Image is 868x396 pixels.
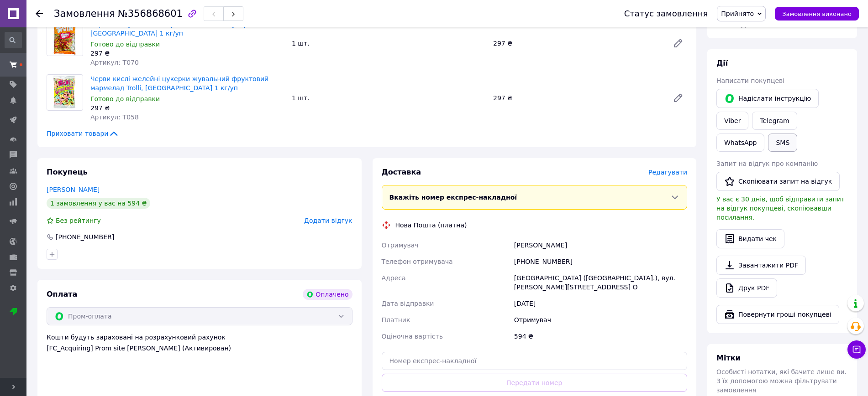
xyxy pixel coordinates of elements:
a: Друк PDF [716,278,777,298]
div: 1 шт. [288,37,489,50]
div: [PHONE_NUMBER] [512,253,689,270]
a: WhatsApp [716,134,764,152]
span: Прийнято [721,10,754,17]
img: Черв'яки жувальний мармелад желейні цукерки Trolli, Німеччина 1 кг/уп [47,20,83,56]
span: Додати відгук [304,217,352,224]
button: Чат з покупцем [847,340,866,359]
div: [PERSON_NAME] [512,237,689,253]
div: 1 замовлення у вас на 594 ₴ [47,198,150,209]
div: 297 ₴ [489,37,665,50]
span: Платник [382,316,410,324]
a: Черви кислі желейні цукерки жувальний фруктовий мармелад Trolli, [GEOGRAPHIC_DATA] 1 кг/уп [90,75,268,92]
span: Покупець [47,168,88,176]
div: [DATE] [512,295,689,312]
div: 297 ₴ [90,103,284,113]
span: Готово до відправки [90,95,160,103]
span: Приховати товари [47,129,119,138]
button: SMS [768,134,797,152]
img: Черви кислі желейні цукерки жувальний фруктовий мармелад Trolli, Німеччина 1 кг/уп [51,75,79,110]
div: [PHONE_NUMBER] [55,232,115,242]
span: Написати покупцеві [716,77,784,84]
a: Редагувати [669,89,687,107]
div: 594 ₴ [512,328,689,345]
span: Особисті нотатки, які бачите лише ви. З їх допомогою можна фільтрувати замовлення [716,368,847,394]
span: Мітки [716,354,741,362]
span: №356868601 [118,8,183,19]
button: Скопіювати запит на відгук [716,172,840,191]
span: Оціночна вартість [382,333,443,340]
span: Вкажіть номер експрес-накладної [389,194,517,201]
span: Готово до відправки [90,41,160,48]
span: Запит на відгук про компанію [716,160,818,167]
a: Telegram [752,112,797,130]
a: Редагувати [669,34,687,52]
a: [PERSON_NAME] [47,186,100,193]
a: Завантажити PDF [716,256,806,275]
span: Артикул: T058 [90,113,139,121]
div: 297 ₴ [489,92,665,104]
span: Доставка [382,168,421,176]
span: У вас є 30 днів, щоб відправити запит на відгук покупцеві, скопіювавши посилання. [716,195,845,221]
span: Артикул: T070 [90,59,139,66]
span: Отримувач [382,242,419,249]
div: [FC_Acquiring] Prom site [PERSON_NAME] (Активирован) [47,344,352,353]
button: Надіслати інструкцію [716,89,819,108]
span: Замовлення [54,8,115,19]
span: Дії [716,59,728,67]
div: Кошти будуть зараховані на розрахунковий рахунок [47,333,352,353]
a: Viber [716,112,748,130]
span: Замовлення виконано [782,10,852,17]
div: Статус замовлення [624,9,708,18]
span: Без рейтингу [56,217,101,224]
span: Оплата [47,290,77,298]
span: Редагувати [648,169,687,176]
span: Адреса [382,274,406,282]
button: Повернути гроші покупцеві [716,305,839,324]
span: Дата відправки [382,300,434,307]
span: Телефон отримувача [382,258,453,265]
div: 1 шт. [288,92,489,104]
button: Замовлення виконано [775,7,859,21]
div: Оплачено [303,289,352,300]
div: [GEOGRAPHIC_DATA] ([GEOGRAPHIC_DATA].), вул. [PERSON_NAME][STREET_ADDRESS] О [512,270,689,295]
div: Повернутися назад [36,9,43,18]
input: Номер експрес-накладної [382,352,688,370]
div: Нова Пошта (платна) [393,221,469,230]
div: 297 ₴ [90,49,284,58]
div: Отримувач [512,312,689,328]
button: Видати чек [716,229,784,248]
